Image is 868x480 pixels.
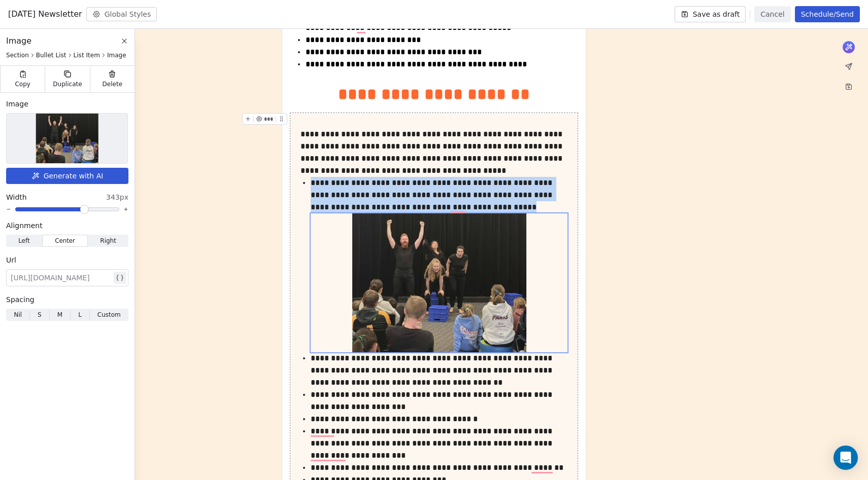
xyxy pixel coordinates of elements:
span: Left [18,236,30,245]
span: Image [6,35,31,47]
span: Section [6,51,29,59]
span: Duplicate [53,80,82,88]
img: Selected image [36,114,98,163]
button: Cancel [754,6,790,22]
span: 343px [106,192,128,202]
span: Delete [103,80,123,88]
span: Url [6,255,16,265]
button: Schedule/Send [795,6,860,22]
span: [DATE] Newsletter [8,8,82,20]
span: L [78,310,82,319]
button: Generate with AI [6,168,128,184]
button: Global Styles [86,7,157,21]
span: Image [107,51,126,59]
div: Open Intercom Messenger [833,446,858,470]
span: M [57,310,62,319]
span: Custom [97,310,121,319]
span: Bullet List [36,51,66,59]
span: Nil [14,310,22,319]
span: Image [6,99,28,109]
span: Copy [15,80,30,88]
span: List Item [74,51,100,59]
span: S [38,310,42,319]
span: Spacing [6,294,35,305]
span: Alignment [6,220,43,231]
button: Save as draft [675,6,746,22]
span: Width [6,192,27,202]
span: Right [100,236,116,245]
